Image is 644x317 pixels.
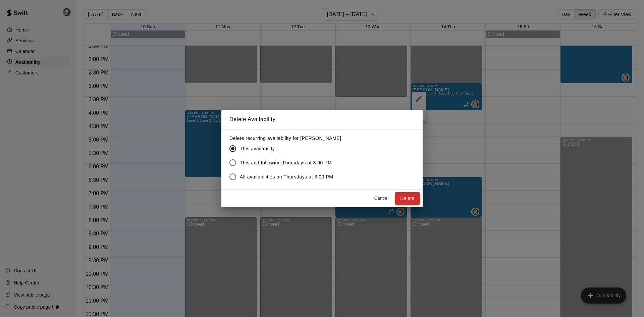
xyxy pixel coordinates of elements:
span: This availability [240,145,275,152]
button: Delete [395,192,420,205]
span: This and following Thursdays at 3:00 PM [240,159,332,166]
span: All availabilities on Thursdays at 3:00 PM [240,173,333,180]
label: Delete recurring availability for [PERSON_NAME] [229,135,341,142]
h2: Delete Availability [221,110,423,129]
button: Cancel [371,193,392,204]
